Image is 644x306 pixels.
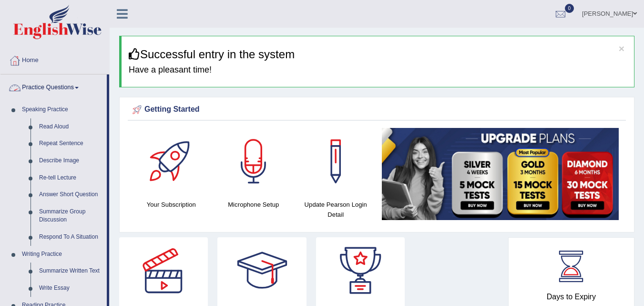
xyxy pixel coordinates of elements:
a: Re-tell Lecture [35,169,107,187]
div: Getting Started [130,103,624,117]
h4: Days to Expiry [519,293,624,301]
a: Practice Questions [0,74,107,98]
a: Describe Image [35,152,107,169]
a: Summarize Written Text [35,263,107,280]
a: Writing Practice [18,246,107,263]
span: 0 [565,4,574,13]
h4: Update Pearson Login Detail [299,200,372,220]
a: Summarize Group Discussion [35,203,107,229]
h4: Have a pleasant time! [129,65,627,75]
img: small5.jpg [382,128,619,220]
h4: Your Subscription [135,200,208,210]
a: Speaking Practice [18,101,107,118]
a: Repeat Sentence [35,135,107,152]
a: Write Essay [35,280,107,297]
h4: Microphone Setup [217,200,290,210]
a: Read Aloud [35,118,107,136]
a: Home [0,47,109,71]
button: × [619,43,624,53]
a: Answer Short Question [35,186,107,203]
h3: Successful entry in the system [129,48,627,61]
a: Respond To A Situation [35,229,107,246]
